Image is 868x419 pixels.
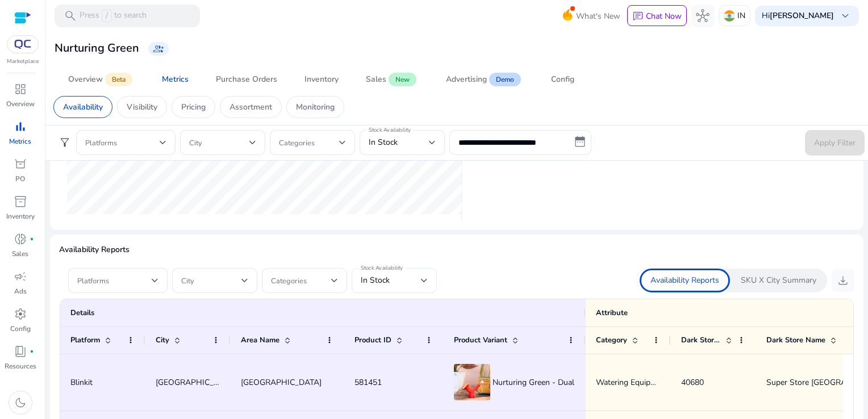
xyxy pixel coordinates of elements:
span: In Stock [369,137,398,148]
span: [GEOGRAPHIC_DATA] [156,377,236,388]
p: Availability Reports [650,275,719,286]
span: What's New [576,6,620,26]
p: Hi [762,12,834,20]
button: hub [691,5,714,27]
span: donut_small [14,232,27,246]
span: dark_mode [14,396,27,409]
span: fiber_manual_record [30,237,34,241]
span: Area Name [241,335,279,345]
p: Overview [6,99,35,109]
span: Beta [105,73,132,86]
span: group_add [153,43,164,55]
span: inventory_2 [14,195,27,208]
a: group_add [148,42,169,56]
span: New [389,73,416,86]
span: settings [14,307,27,321]
span: search [64,9,77,23]
span: Product ID [354,335,391,345]
mat-label: Stock Availability [369,126,411,134]
span: hub [696,9,710,23]
span: Dark Store Name [766,335,825,345]
p: Availability Reports [59,244,854,255]
p: Visibility [127,101,157,113]
img: in.svg [724,10,735,22]
span: Demo [489,73,521,86]
span: City [156,335,169,345]
img: QC-logo.svg [12,40,33,49]
span: Platform [70,335,100,345]
div: Metrics [162,76,189,83]
p: Assortment [229,101,272,113]
p: Sales [12,249,28,259]
span: chat [632,11,644,22]
div: Config [551,76,574,83]
h3: Nurturing Green [55,41,139,55]
div: Inventory [304,76,339,83]
p: IN [737,6,745,26]
span: Category [596,335,627,345]
div: Purchase Orders [216,76,277,83]
span: dashboard [14,82,27,96]
p: Marketplace [7,57,39,66]
p: Metrics [9,136,31,146]
span: [GEOGRAPHIC_DATA] [241,377,322,388]
span: Blinkit [70,377,93,388]
span: download [836,274,850,287]
p: Pricing [181,101,206,113]
span: orders [14,157,27,171]
button: download [832,269,854,292]
span: Details [70,308,94,318]
span: Watering Equipments [596,377,673,388]
span: keyboard_arrow_down [838,9,852,23]
div: Sales [366,76,386,83]
span: In Stock [361,275,390,286]
img: Product Image [454,364,490,400]
div: Overview [68,76,103,83]
p: Chat Now [646,11,682,22]
span: Attribute [596,308,628,318]
button: chatChat Now [627,5,687,27]
b: [PERSON_NAME] [770,10,834,21]
p: SKU X City Summary [741,275,816,286]
span: Product Variant [454,335,507,345]
span: bar_chart [14,120,27,133]
span: book_4 [14,345,27,358]
p: Availability [63,101,103,113]
span: 40680 [681,377,704,388]
p: Press to search [80,10,147,22]
span: Nurturing Green - Dual Head Bottle Sprinkler (Red) - 1 unit [493,371,702,394]
p: Inventory [6,211,35,221]
span: 581451 [354,377,382,388]
span: Dark Store ID [681,335,721,345]
span: filter_alt [58,136,72,149]
p: Ads [14,286,27,296]
p: Monitoring [296,101,335,113]
mat-label: Stock Availability [361,264,403,272]
span: fiber_manual_record [30,349,34,354]
span: / [102,10,112,22]
p: Config [10,324,31,334]
div: Advertising [446,76,487,83]
p: Resources [5,361,36,371]
p: PO [15,174,25,184]
span: campaign [14,270,27,283]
